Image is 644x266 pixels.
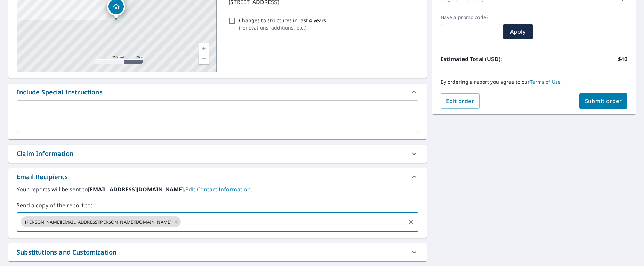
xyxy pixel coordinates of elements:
[406,217,416,227] button: Clear
[17,201,418,209] label: Send a copy of the report to:
[441,79,627,85] p: By ordering a report you agree to our
[503,24,533,39] button: Apply
[17,185,418,193] label: Your reports will be sent to
[17,149,73,158] div: Claim Information
[21,216,181,227] div: [PERSON_NAME][EMAIL_ADDRESS][PERSON_NAME][DOMAIN_NAME]
[17,248,116,257] div: Substitutions and Customization
[239,24,326,31] p: ( renovations, additions, etc. )
[88,185,185,193] b: [EMAIL_ADDRESS][DOMAIN_NAME].
[8,243,427,261] div: Substitutions and Customization
[446,97,474,105] span: Edit order
[239,17,326,24] p: Changes to structures in last 4 years
[199,53,209,64] a: Current Level 17, Zoom Out
[441,55,534,63] p: Estimated Total (USD):
[185,185,252,193] a: EditContactInfo
[199,43,209,53] a: Current Level 17, Zoom In
[509,28,527,35] span: Apply
[618,55,627,63] p: $40
[441,14,500,20] label: Have a promo code?
[585,97,622,105] span: Submit order
[530,78,561,85] a: Terms of Use
[8,168,427,185] div: Email Recipients
[21,219,176,225] span: [PERSON_NAME][EMAIL_ADDRESS][PERSON_NAME][DOMAIN_NAME]
[8,84,427,100] div: Include Special Instructions
[17,172,68,182] div: Email Recipients
[579,93,628,109] button: Submit order
[441,93,480,109] button: Edit order
[8,145,427,163] div: Claim Information
[17,88,103,97] div: Include Special Instructions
